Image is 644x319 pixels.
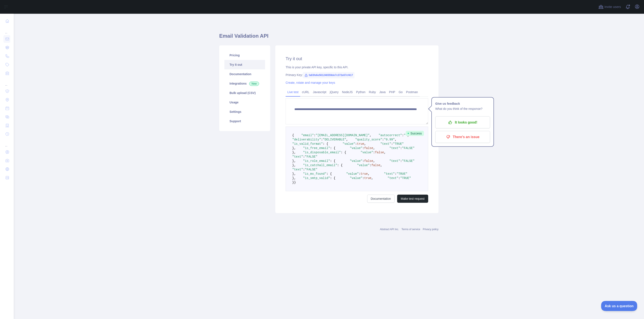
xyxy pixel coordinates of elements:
[395,172,397,176] span: :
[303,168,305,171] span: :
[292,142,323,146] span: "is_valid_format"
[370,134,371,137] span: ,
[350,176,362,180] span: "value"
[305,168,318,171] span: "FALSE"
[350,159,362,163] span: "value"
[303,72,355,78] span: fa83fe6e561246559de7c372e67cf417
[303,146,330,150] span: "is_free_email"
[292,155,303,158] span: "text"
[435,106,490,111] p: What do you think of the response?
[286,81,335,84] a: Create, rotate and manage your keys
[224,116,265,126] a: Support
[292,176,296,180] span: },
[292,138,321,141] span: "deliverability"
[3,26,10,34] div: ...
[380,228,399,231] a: Abstract API Inc.
[303,172,326,176] span: "is_mx_found"
[303,164,337,167] span: "is_catchall_email"
[359,172,361,176] span: :
[314,134,316,137] span: :
[330,159,335,163] span: : {
[364,146,373,150] span: false
[224,60,265,69] a: Try it out
[224,88,265,98] a: Bulk upload (CSV)
[364,142,366,146] span: ,
[311,89,328,95] a: Javascript
[305,155,318,158] span: "FALSE"
[292,181,294,184] span: }
[364,176,371,180] span: true
[219,33,438,43] h1: Email Validation API
[402,146,415,150] span: "FALSE"
[330,146,335,150] span: : {
[357,164,370,167] span: "value"
[375,151,384,154] span: false
[604,4,621,9] span: Invite users
[384,138,395,141] span: "0.99"
[337,164,343,167] span: : {
[404,89,420,95] a: Postman
[346,138,348,141] span: ,
[368,172,370,176] span: ,
[224,79,265,88] a: Integrations New
[286,89,300,95] a: Live test
[292,159,296,163] span: },
[303,155,305,158] span: :
[292,134,294,137] span: {
[401,228,420,231] a: Terms of service
[321,138,323,141] span: :
[400,159,402,163] span: :
[300,89,311,95] a: cURL
[326,172,332,176] span: : {
[379,134,402,137] span: "autocorrect"
[380,142,391,146] span: "text"
[303,151,341,154] span: "is_disposable_email"
[286,65,428,69] div: This is your private API key, specific to this API.
[294,181,296,184] span: }
[286,56,428,62] h2: Try it out
[292,151,296,154] span: },
[378,89,388,95] a: Java
[371,176,373,180] span: ,
[354,89,367,95] a: Python
[224,51,265,60] a: Pricing
[393,142,404,146] span: "TRUE"
[323,138,346,141] span: "DELIVERABLE"
[384,172,395,176] span: "text"
[341,151,346,154] span: : {
[357,142,364,146] span: true
[387,89,397,95] a: PHP
[367,195,395,203] a: Documentation
[402,159,415,163] span: "FALSE"
[355,142,357,146] span: :
[404,134,407,137] span: ""
[316,134,370,137] span: "[EMAIL_ADDRESS][DOMAIN_NAME]"
[380,164,382,167] span: ,
[292,172,296,176] span: },
[373,159,375,163] span: ,
[373,146,375,150] span: ,
[224,107,265,116] a: Settings
[301,134,314,137] span: "email"
[389,159,400,163] span: "text"
[601,301,638,311] iframe: Toggle Customer Support
[303,159,330,163] span: "is_role_email"
[400,146,402,150] span: :
[224,98,265,107] a: Usage
[423,228,438,231] a: Privacy policy
[323,142,328,146] span: : {
[346,172,359,176] span: "value"
[395,138,397,141] span: ,
[355,138,382,141] span: "quality_score"
[397,172,407,176] span: "TRUE"
[397,89,404,95] a: Go
[328,89,340,95] a: jQuery
[402,134,404,137] span: :
[400,176,411,180] span: "TRUE"
[343,142,355,146] span: "value"
[435,101,490,106] h1: Give us feedback
[389,146,400,150] span: "text"
[406,131,424,136] span: Success
[370,164,371,167] span: :
[224,69,265,79] a: Documentation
